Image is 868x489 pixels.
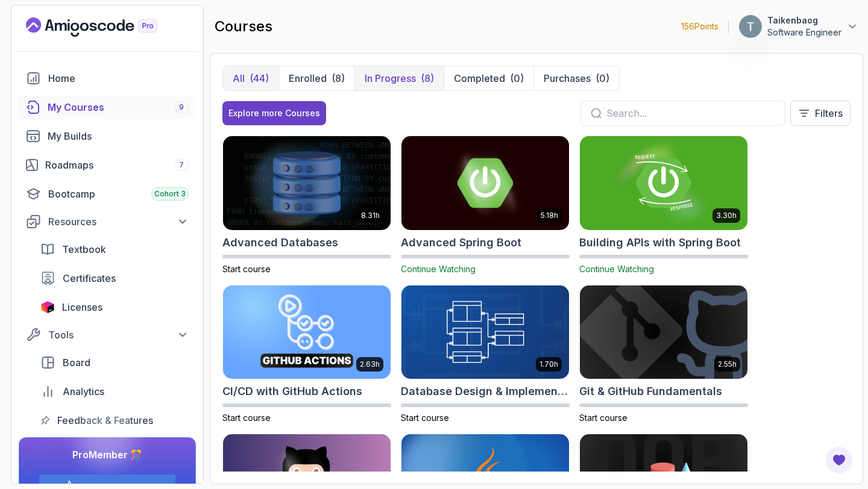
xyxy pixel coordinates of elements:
a: certificates [33,266,196,290]
input: Search... [606,106,775,120]
p: 3.30h [716,211,737,220]
a: home [19,66,196,90]
img: CI/CD with GitHub Actions card [223,285,391,379]
button: All(44) [223,66,278,90]
h2: Advanced Spring Boot [401,234,521,251]
div: (0) [596,71,609,86]
a: feedback [33,408,196,432]
span: Continue Watching [401,264,476,274]
span: 9 [179,102,184,112]
p: 5.18h [541,211,558,220]
button: Purchases(0) [533,66,619,90]
a: textbook [33,237,196,261]
a: Landing page [26,17,185,37]
span: Board [63,355,90,370]
a: licenses [33,295,196,319]
img: user profile image [739,15,762,38]
p: 8.31h [361,211,380,220]
h2: courses [215,17,272,36]
button: user profile imageTaikenbaogSoftware Engineer [738,14,858,39]
img: Database Design & Implementation card [401,285,569,379]
button: Open Feedback Button [825,446,854,475]
button: Enrolled(8) [278,66,354,90]
p: Software Engineer [767,26,841,39]
h2: Building APIs with Spring Boot [579,234,741,251]
span: Continue Watching [579,264,654,274]
span: Cohort 3 [154,189,186,199]
div: My Builds [48,129,189,143]
div: (44) [250,71,269,86]
a: Building APIs with Spring Boot card3.30hBuilding APIs with Spring BootContinue Watching [579,135,748,275]
span: Start course [579,413,627,423]
p: 156 Points [681,20,719,33]
span: Textbook [62,242,106,257]
h2: Advanced Databases [222,234,338,251]
p: Enrolled [289,71,327,86]
p: Taikenbaog [767,14,841,26]
p: 2.63h [360,360,380,369]
span: Start course [222,413,271,423]
h2: Database Design & Implementation [401,383,570,400]
a: courses [19,95,196,119]
p: Completed [454,71,505,86]
button: Filters [790,101,851,126]
img: Advanced Spring Boot card [401,136,569,230]
a: builds [19,124,196,148]
h2: Git & GitHub Fundamentals [579,383,722,400]
img: Building APIs with Spring Boot card [580,136,747,230]
p: 1.70h [539,360,558,369]
a: bootcamp [19,182,196,206]
p: In Progress [365,71,416,86]
img: jetbrains icon [40,301,55,313]
p: All [233,71,245,86]
div: (8) [332,71,345,86]
img: Git & GitHub Fundamentals card [580,285,747,379]
button: Tools [19,324,196,346]
span: Licenses [62,300,102,314]
div: My Courses [48,100,189,114]
span: Certificates [63,271,116,285]
div: (8) [421,71,434,86]
span: Start course [222,264,271,274]
a: roadmaps [19,153,196,177]
div: Explore more Courses [228,107,320,119]
p: 2.55h [718,360,737,369]
span: Start course [401,413,449,423]
h2: CI/CD with GitHub Actions [222,383,362,400]
div: Roadmaps [45,158,189,172]
span: 7 [179,160,184,170]
p: Filters [815,106,843,120]
button: Completed(0) [444,66,533,90]
span: Analytics [63,384,104,399]
p: Purchases [544,71,591,86]
div: Home [48,71,189,86]
div: Resources [48,214,189,229]
img: Advanced Databases card [223,136,391,230]
div: (0) [510,71,524,86]
div: Bootcamp [48,187,189,201]
a: analytics [33,379,196,403]
span: Feedback & Features [57,413,153,428]
div: Tools [48,328,189,342]
a: board [33,350,196,375]
button: In Progress(8) [354,66,444,90]
a: Advanced Spring Boot card5.18hAdvanced Spring BootContinue Watching [401,135,570,275]
button: Resources [19,211,196,232]
button: Explore more Courses [222,101,326,125]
